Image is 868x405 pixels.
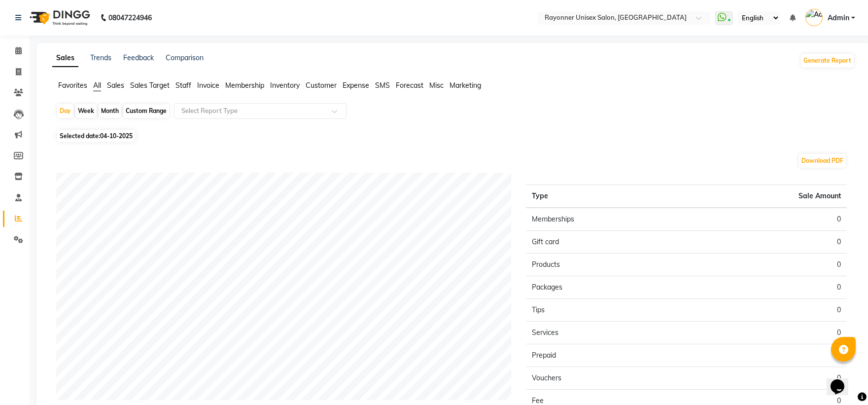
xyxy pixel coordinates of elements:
span: Selected date: [57,130,135,142]
span: 04-10-2025 [100,132,133,140]
td: 0 [687,231,847,254]
span: Expense [343,81,369,90]
td: Vouchers [526,367,686,390]
button: Generate Report [801,54,854,68]
td: Packages [526,276,686,299]
a: Trends [90,53,111,62]
span: Inventory [270,81,300,90]
span: Admin [828,13,849,23]
td: Products [526,254,686,276]
td: 0 [687,299,847,322]
a: Comparison [166,53,204,62]
td: Tips [526,299,686,322]
td: 0 [687,254,847,276]
td: 0 [687,276,847,299]
a: Feedback [123,53,154,62]
div: Week [75,104,97,118]
span: Forecast [396,81,423,90]
div: Month [99,104,121,118]
span: Misc [429,81,444,90]
td: Prepaid [526,344,686,367]
div: Custom Range [123,104,169,118]
td: 0 [687,344,847,367]
td: 0 [687,208,847,231]
td: 0 [687,367,847,390]
button: Download PDF [799,154,846,168]
span: Invoice [197,81,219,90]
img: logo [25,4,93,32]
span: Favorites [58,81,87,90]
td: Services [526,322,686,344]
span: Sales Target [130,81,170,90]
span: Sales [107,81,124,90]
img: Admin [805,9,823,26]
td: Memberships [526,208,686,231]
td: 0 [687,322,847,344]
span: All [93,81,101,90]
b: 08047224946 [108,4,152,32]
div: Day [57,104,73,118]
th: Sale Amount [687,185,847,208]
span: Marketing [450,81,481,90]
span: Staff [175,81,191,90]
th: Type [526,185,686,208]
span: Membership [225,81,264,90]
span: SMS [375,81,390,90]
td: Gift card [526,231,686,254]
iframe: chat widget [827,366,858,395]
a: Sales [52,49,78,67]
span: Customer [306,81,337,90]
